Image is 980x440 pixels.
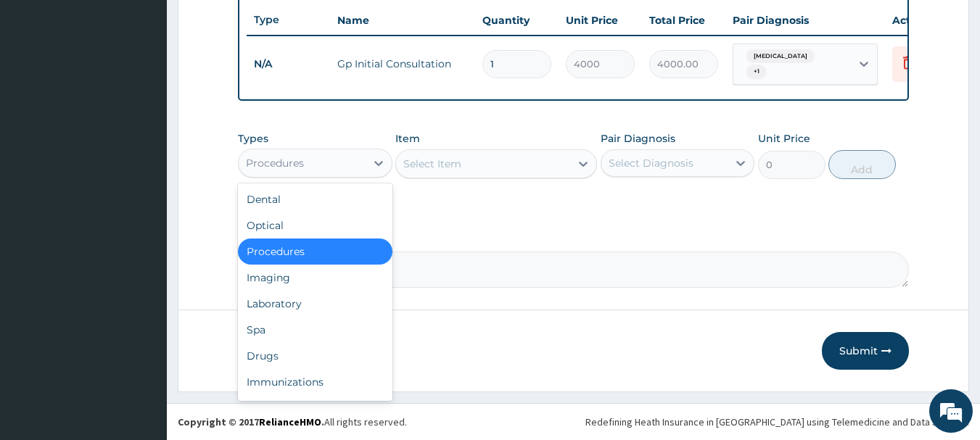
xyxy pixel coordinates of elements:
[642,6,725,35] th: Total Price
[27,72,59,109] img: d_794563401_company_1708531726252_794563401
[238,395,392,421] div: Others
[395,131,420,146] label: Item
[330,49,475,78] td: Gp Initial Consultation
[238,238,392,265] div: Procedures
[609,156,693,170] div: Select Diagnosis
[238,133,268,145] label: Types
[84,129,200,275] span: We're online!
[238,369,392,395] div: Immunizations
[746,65,767,79] span: + 1
[238,343,392,369] div: Drugs
[601,131,675,146] label: Pair Diagnosis
[475,6,559,35] th: Quantity
[330,6,475,35] th: Name
[559,6,642,35] th: Unit Price
[246,156,304,170] div: Procedures
[238,265,392,291] div: Imaging
[238,317,392,343] div: Spa
[75,81,244,100] div: Chat with us now
[828,150,896,179] button: Add
[822,332,909,370] button: Submit
[259,415,321,428] a: RelianceHMO
[238,7,273,42] div: Minimize live chat window
[585,415,969,429] div: Redefining Heath Insurance in [GEOGRAPHIC_DATA] using Telemedicine and Data Science!
[167,403,980,440] footer: All rights reserved.
[885,6,958,35] th: Actions
[238,231,910,244] label: Comment
[238,212,392,238] div: Optical
[247,51,330,78] td: N/A
[238,291,392,317] div: Laboratory
[746,49,815,64] span: [MEDICAL_DATA]
[725,6,885,35] th: Pair Diagnosis
[403,157,461,171] div: Select Item
[247,7,330,33] th: Type
[758,131,810,146] label: Unit Price
[178,415,324,428] strong: Copyright © 2017 .
[7,289,276,340] textarea: Type your message and hit 'Enter'
[238,186,392,212] div: Dental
